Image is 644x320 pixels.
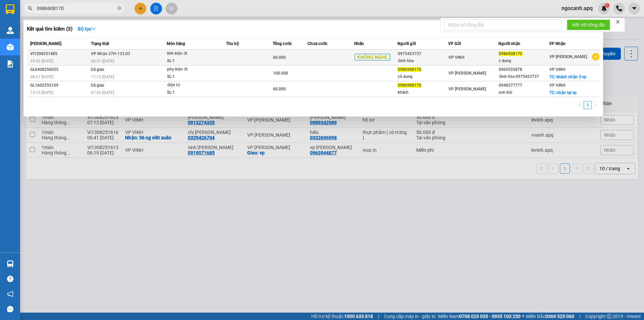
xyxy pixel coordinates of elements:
span: [PERSON_NAME] [30,41,61,46]
span: 17:13 [DATE] [91,75,114,79]
span: notification [7,291,13,297]
div: c dung [499,57,549,64]
span: TC: khách nhận ở vp [549,75,586,79]
span: 13:15 [DATE] [30,90,53,95]
span: VP Nhận 37H-133.03 [91,51,130,56]
div: đỉnh hòa [398,57,448,64]
input: Tìm tên, số ĐT hoặc mã đơn [37,5,116,12]
div: 0948377777 [499,82,549,89]
div: khách [398,89,448,96]
span: plus-circle [592,53,599,60]
span: VP VINH [448,55,465,60]
span: 0986908170 [398,83,421,88]
div: linh kiện đt [167,50,217,57]
span: Nhãn [354,41,364,46]
span: close-circle [117,5,121,12]
img: solution-icon [7,60,14,67]
span: VP Nhận [549,41,566,46]
div: VI1208251485 [30,50,89,57]
span: 06:21 [DATE] [91,59,114,63]
div: 0965555878 [499,66,549,73]
div: SL: 1 [167,73,217,81]
span: Người gửi [397,41,416,46]
span: TC: nhận tại vp [549,90,577,95]
span: question-circle [7,276,13,282]
button: left [576,101,584,109]
span: down [91,27,96,31]
span: KHÔNG NGHE [355,54,390,60]
img: warehouse-icon [7,260,14,267]
div: cô dung [398,73,448,80]
span: VP [PERSON_NAME] [448,71,486,76]
img: warehouse-icon [7,44,14,51]
h3: Kết quả tìm kiếm ( 3 ) [27,26,72,33]
span: 08:57 [DATE] [30,75,53,79]
strong: Bộ lọc [78,26,96,32]
span: 19:42 [DATE] [30,59,53,63]
span: Kết nối tổng đài [572,21,605,29]
span: close [615,19,620,24]
span: VP [PERSON_NAME] [549,54,587,59]
div: phụ kiện đt [167,66,217,73]
span: 100.000 [273,71,288,76]
span: 0986908170 [398,67,421,72]
span: right [594,103,598,107]
span: close-circle [117,6,121,10]
a: 1 [584,101,591,109]
span: 07:26 [DATE] [91,90,114,95]
div: điện tử [167,82,217,89]
span: VP VINH [549,83,566,88]
li: Previous Page [576,101,584,109]
span: Trạng thái [91,41,109,46]
span: Đã giao [91,67,105,72]
div: SL: 1 [167,57,217,65]
span: 60.000 [273,87,286,91]
span: search [28,6,33,11]
li: 1 [584,101,592,109]
span: Chưa cước [308,41,327,46]
img: warehouse-icon [7,27,14,34]
button: Bộ lọcdown [72,24,101,34]
div: SL: 1 [167,89,217,96]
div: đỉnh hòa 0975423737 [499,73,549,80]
span: VP [PERSON_NAME] [448,87,486,91]
input: Nhập số tổng đài [444,19,561,30]
span: Đã giao [91,83,105,88]
div: GL0408250055 [30,66,89,73]
div: GL1602255109 [30,82,89,89]
div: 0975423737 [398,50,448,57]
span: left [578,103,582,107]
button: Kết nối tổng đài [567,19,610,30]
button: right [592,101,600,109]
span: VP VINH [549,67,566,72]
span: message [7,306,13,312]
span: 60.000 [273,55,286,60]
span: Người nhận [498,41,520,46]
span: Thu hộ [226,41,239,46]
span: VP Gửi [448,41,461,46]
span: 0986908170 [499,51,522,56]
span: Món hàng [167,41,185,46]
li: Next Page [592,101,600,109]
span: Tổng cước [273,41,292,46]
img: logo-vxr [6,4,14,14]
div: sơn bùi [499,89,549,96]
